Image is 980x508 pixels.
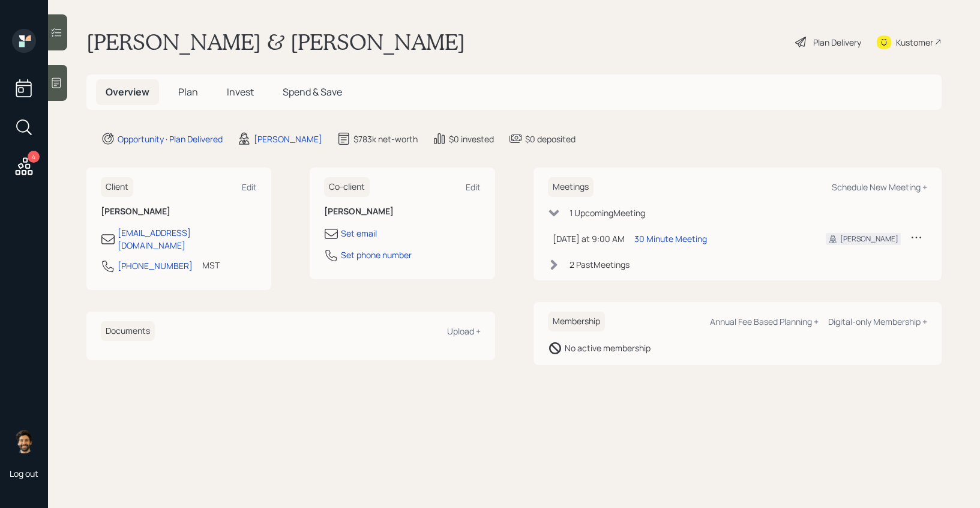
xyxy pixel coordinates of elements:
[242,181,257,193] div: Edit
[341,227,377,240] div: Set email
[447,325,481,337] div: Upload +
[570,207,645,219] div: 1 Upcoming Meeting
[553,232,625,245] div: [DATE] at 9:00 AM
[118,226,257,252] div: [EMAIL_ADDRESS][DOMAIN_NAME]
[12,429,36,453] img: eric-schwartz-headshot.png
[353,133,418,145] div: $783k net-worth
[101,177,133,197] h6: Client
[254,133,322,145] div: [PERSON_NAME]
[832,181,927,193] div: Schedule New Meeting +
[840,234,898,244] div: [PERSON_NAME]
[341,249,412,261] div: Set phone number
[118,133,223,145] div: Opportunity · Plan Delivered
[283,85,342,98] span: Spend & Save
[525,133,576,145] div: $0 deposited
[86,29,465,55] h1: [PERSON_NAME] & [PERSON_NAME]
[896,36,933,49] div: Kustomer
[324,177,370,197] h6: Co-client
[324,207,480,217] h6: [PERSON_NAME]
[570,258,630,271] div: 2 Past Meeting s
[634,232,707,245] div: 30 Minute Meeting
[710,316,819,327] div: Annual Fee Based Planning +
[828,316,927,327] div: Digital-only Membership +
[202,259,220,271] div: MST
[548,312,605,331] h6: Membership
[813,36,861,49] div: Plan Delivery
[449,133,494,145] div: $0 invested
[10,468,38,479] div: Log out
[101,207,257,217] h6: [PERSON_NAME]
[548,177,594,197] h6: Meetings
[28,151,40,163] div: 4
[466,181,481,193] div: Edit
[118,259,193,272] div: [PHONE_NUMBER]
[227,85,254,98] span: Invest
[565,342,651,354] div: No active membership
[101,321,155,341] h6: Documents
[178,85,198,98] span: Plan
[106,85,149,98] span: Overview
